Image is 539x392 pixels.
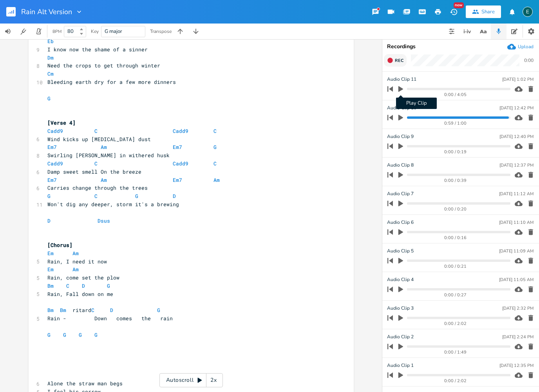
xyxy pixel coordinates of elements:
[384,54,407,67] button: Rec
[94,127,98,134] span: C
[47,143,57,151] span: Em7
[47,258,107,265] span: Rain, I need it now
[499,363,534,368] div: [DATE] 12:35 PM
[499,192,534,196] div: [DATE] 11:12 AM
[173,143,182,151] span: Em7
[523,7,533,17] div: easlakson
[213,160,217,167] span: C
[454,2,464,8] div: New
[47,54,54,61] span: Dm
[401,121,510,125] div: 0:59 / 1:00
[47,192,51,200] span: G
[63,331,66,338] span: G
[47,38,54,45] span: Eb
[21,8,72,15] span: Rain Alt Version
[47,241,72,249] span: [Chorus]
[47,217,51,224] span: D
[395,58,403,64] span: Rec
[47,282,54,289] span: Bm
[47,70,54,77] span: Cm
[47,62,160,69] span: Need the crops to get through winter
[110,307,113,314] span: D
[173,160,188,167] span: Cadd9
[157,307,160,314] span: G
[499,249,534,253] div: [DATE] 11:09 AM
[98,217,110,224] span: Dsus
[401,264,510,269] div: 0:00 / 0:21
[60,307,66,314] span: Bm
[94,192,98,200] span: C
[47,136,151,143] span: Wind kicks up [MEDICAL_DATA] dust
[47,46,148,53] span: I know now the shame of a sinner
[499,106,534,110] div: [DATE] 12:42 PM
[47,78,176,85] span: Bleeding earth dry for a few more dinners
[401,207,510,211] div: 0:00 / 0:20
[47,184,148,191] span: Carries change through the trees
[101,176,107,183] span: Am
[387,44,534,49] div: Recordings
[401,150,510,154] div: 0:00 / 0:19
[94,331,98,338] span: G
[47,250,54,257] span: Em
[446,5,461,19] button: New
[47,315,173,322] span: Rain - Down comes the rain
[387,247,414,255] span: Audio Clip 5
[107,282,110,289] span: G
[47,127,63,134] span: Cadd9
[387,104,416,112] span: Audio Clip 10
[213,143,217,151] span: G
[401,93,510,97] div: 0:00 / 4:05
[47,307,160,314] span: ritard
[401,178,510,183] div: 0:00 / 0:39
[502,77,534,82] div: [DATE] 1:02 PM
[401,350,510,354] div: 0:00 / 1:49
[396,83,406,95] button: Play Clip
[387,305,414,312] span: Audio Clip 3
[47,201,179,208] span: Won't dig any deeper, storm it's a brewing
[387,276,414,283] span: Audio Clip 4
[72,250,79,257] span: Am
[481,8,495,15] div: Share
[466,5,501,18] button: Share
[47,380,123,387] span: Alone the straw man begs
[79,331,82,338] span: G
[47,119,76,126] span: [Verse 4]
[47,95,51,102] span: G
[47,274,119,281] span: Rain, come set the plow
[524,58,534,63] div: 0:00
[91,29,99,34] div: Key
[387,162,414,169] span: Audio Clip 8
[105,28,122,35] span: G major
[72,266,79,273] span: Am
[387,333,414,341] span: Audio Clip 2
[387,76,416,83] span: Audio Clip 11
[387,362,414,369] span: Audio Clip 1
[401,236,510,240] div: 0:00 / 0:16
[47,331,51,338] span: G
[499,163,534,167] div: [DATE] 12:37 PM
[173,127,188,134] span: Cadd9
[502,306,534,310] div: [DATE] 2:32 PM
[135,192,138,200] span: G
[47,176,57,183] span: Em7
[401,321,510,326] div: 0:00 / 2:02
[173,176,182,183] span: Em7
[518,44,534,50] div: Upload
[82,282,85,289] span: D
[523,3,533,21] button: E
[91,307,94,314] span: C
[499,278,534,282] div: [DATE] 11:05 AM
[499,134,534,139] div: [DATE] 12:40 PM
[213,127,217,134] span: C
[387,133,414,140] span: Audio Clip 9
[150,29,172,34] div: Transpose
[47,168,141,175] span: Damp sweet smell On the breeze
[213,176,220,183] span: Am
[401,379,510,383] div: 0:00 / 2:02
[173,192,176,200] span: D
[101,143,107,151] span: Am
[47,152,170,159] span: Swirling [PERSON_NAME] in withered husk
[401,293,510,297] div: 0:00 / 0:27
[94,160,98,167] span: C
[47,307,54,314] span: Bm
